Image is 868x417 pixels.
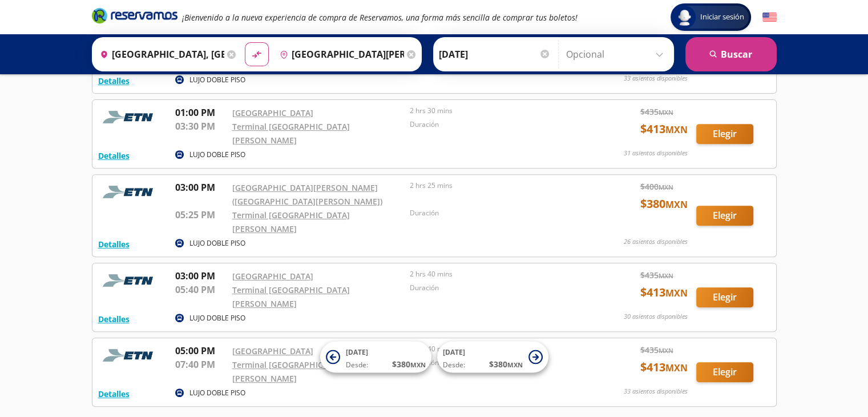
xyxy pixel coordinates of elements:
p: 2 hrs 30 mins [410,106,582,116]
button: Elegir [696,124,753,144]
span: $ 435 [640,344,673,356]
span: $ 380 [392,358,426,370]
button: Detalles [98,388,130,400]
p: 26 asientos disponibles [624,237,688,247]
a: [GEOGRAPHIC_DATA][PERSON_NAME] ([GEOGRAPHIC_DATA][PERSON_NAME]) [232,182,382,207]
small: MXN [659,271,673,280]
p: 03:30 PM [175,119,227,133]
a: Terminal [GEOGRAPHIC_DATA][PERSON_NAME] [232,121,350,146]
small: MXN [665,287,688,299]
p: 05:00 PM [175,344,227,358]
button: Detalles [98,150,130,162]
img: RESERVAMOS [98,344,161,367]
span: $ 380 [489,358,523,370]
p: 03:00 PM [175,181,227,194]
button: Detalles [98,238,130,250]
span: $ 413 [640,284,688,301]
input: Opcional [566,40,668,69]
p: 31 asientos disponibles [624,149,688,158]
p: LUJO DOBLE PISO [189,238,245,248]
small: MXN [659,183,673,191]
a: [GEOGRAPHIC_DATA] [232,271,313,282]
button: Elegir [696,206,753,226]
p: 2 hrs 25 mins [410,181,582,191]
button: Elegir [696,287,753,307]
button: Buscar [685,37,777,71]
input: Elegir Fecha [439,40,551,69]
span: [DATE] [443,347,465,357]
img: RESERVAMOS [98,106,161,129]
small: MXN [410,360,426,369]
p: LUJO DOBLE PISO [189,75,245,85]
a: Terminal [GEOGRAPHIC_DATA][PERSON_NAME] [232,284,350,309]
small: MXN [507,360,523,369]
input: Buscar Destino [275,40,404,69]
p: 03:00 PM [175,269,227,283]
small: MXN [659,346,673,355]
span: $ 400 [640,181,673,193]
span: [DATE] [346,347,368,357]
p: 01:00 PM [175,106,227,119]
a: Terminal [GEOGRAPHIC_DATA][PERSON_NAME] [232,210,350,234]
a: [GEOGRAPHIC_DATA] [232,346,313,356]
p: Duración [410,119,582,130]
span: $ 413 [640,121,688,138]
span: Desde: [443,360,465,370]
small: MXN [665,198,688,211]
p: 07:40 PM [175,358,227,371]
span: $ 380 [640,195,688,212]
p: LUJO DOBLE PISO [189,388,245,398]
img: RESERVAMOS [98,181,161,203]
p: 33 asientos disponibles [624,74,688,83]
em: ¡Bienvenido a la nueva experiencia de compra de Reservamos, una forma más sencilla de comprar tus... [182,12,578,23]
span: $ 413 [640,359,688,376]
p: Duración [410,208,582,218]
button: [DATE]Desde:$380MXN [320,342,431,373]
button: Detalles [98,313,130,325]
span: $ 435 [640,106,673,118]
span: Desde: [346,360,368,370]
p: 30 asientos disponibles [624,312,688,322]
input: Buscar Origen [95,40,224,69]
p: LUJO DOBLE PISO [189,313,245,323]
p: 33 asientos disponibles [624,387,688,396]
button: Detalles [98,75,130,87]
p: 2 hrs 40 mins [410,269,582,279]
button: Elegir [696,362,753,382]
p: 05:25 PM [175,208,227,222]
p: LUJO DOBLE PISO [189,150,245,160]
p: 05:40 PM [175,283,227,296]
a: Brand Logo [92,7,177,27]
small: MXN [665,123,688,136]
img: RESERVAMOS [98,269,161,292]
p: Duración [410,283,582,293]
a: Terminal [GEOGRAPHIC_DATA][PERSON_NAME] [232,359,350,384]
button: English [762,10,777,25]
a: [GEOGRAPHIC_DATA] [232,107,313,118]
button: [DATE]Desde:$380MXN [437,342,548,373]
i: Brand Logo [92,7,177,24]
small: MXN [665,362,688,374]
span: Iniciar sesión [696,11,749,23]
small: MXN [659,108,673,117]
span: $ 435 [640,269,673,281]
